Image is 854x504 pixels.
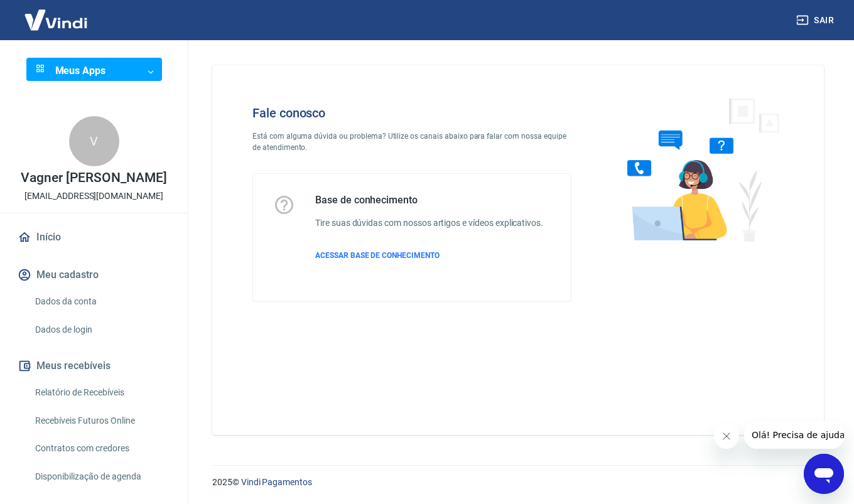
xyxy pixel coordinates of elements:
[794,9,839,32] button: Sair
[30,464,173,490] a: Disponibilização de agenda
[804,454,844,494] iframe: Botão para abrir a janela de mensagens
[315,251,440,260] span: ACESSAR BASE DE CONHECIMENTO
[30,289,173,314] a: Dados da conta
[744,421,844,449] iframe: Mensagem da empresa
[315,217,543,230] h6: Tire suas dúvidas com nossos artigos e vídeos explicativos.
[15,261,173,289] button: Meu cadastro
[24,190,163,203] p: [EMAIL_ADDRESS][DOMAIN_NAME]
[315,250,543,261] a: ACESSAR BASE DE CONHECIMENTO
[30,436,173,461] a: Contratos com credores
[21,171,166,185] p: Vagner [PERSON_NAME]
[8,9,105,19] span: Olá! Precisa de ajuda?
[714,424,739,449] iframe: Fechar mensagem
[30,408,173,434] a: Recebíveis Futuros Online
[212,476,824,489] p: 2025 ©
[252,105,571,121] h4: Fale conosco
[30,380,173,405] a: Relatório de Recebíveis
[315,194,543,206] h5: Base de conhecimento
[15,352,173,380] button: Meus recebíveis
[602,85,793,253] img: Fale conosco
[252,131,571,153] p: Está com alguma dúvida ou problema? Utilize os canais abaixo para falar com nossa equipe de atend...
[15,223,173,251] a: Início
[69,116,119,166] div: V
[15,1,97,39] img: Vindi
[30,317,173,343] a: Dados de login
[241,477,312,487] a: Vindi Pagamentos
